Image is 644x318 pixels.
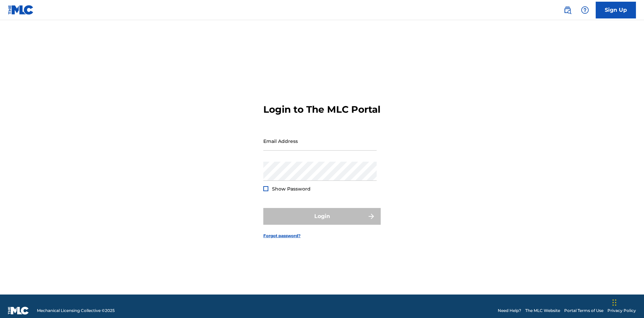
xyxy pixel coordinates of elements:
[263,104,380,115] h3: Login to The MLC Portal
[498,308,521,314] a: Need Help?
[563,6,572,14] img: search
[8,5,34,15] img: MLC Logo
[561,3,574,17] a: Public Search
[578,3,592,17] div: Help
[581,6,589,14] img: help
[607,308,636,314] a: Privacy Policy
[612,293,616,313] div: Drag
[272,186,311,192] span: Show Password
[610,286,644,318] iframe: Chat Widget
[263,233,301,239] a: Forgot password?
[37,308,115,314] span: Mechanical Licensing Collective © 2025
[564,308,603,314] a: Portal Terms of Use
[525,308,560,314] a: The MLC Website
[8,307,29,315] img: logo
[596,2,636,18] a: Sign Up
